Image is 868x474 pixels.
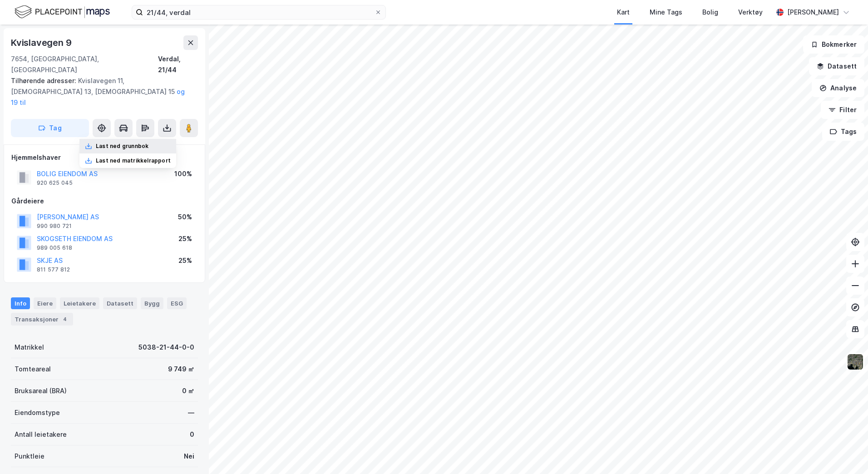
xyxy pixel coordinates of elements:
div: Nei [184,451,194,462]
div: Bruksareal (BRA) [15,385,67,396]
iframe: Chat Widget [823,430,868,474]
div: Datasett [103,297,137,309]
button: Filter [821,101,864,119]
div: 920 625 045 [37,179,73,187]
div: Bolig [702,7,718,18]
div: Verktøy [738,7,763,18]
div: 25% [178,255,192,266]
div: 0 ㎡ [182,385,194,396]
div: Verdal, 21/44 [158,54,198,75]
div: Kontrollprogram for chat [823,430,868,474]
button: Bokmerker [803,35,864,54]
div: Transaksjoner [11,313,73,326]
span: Tilhørende adresser: [11,77,78,84]
div: Eiere [34,297,56,309]
div: 4 [60,315,69,324]
div: Bygg [141,297,163,309]
div: Punktleie [15,451,44,462]
div: 990 980 721 [37,222,72,230]
div: Info [11,297,30,309]
div: Kvislavegen 9 [11,35,73,50]
button: Tags [822,123,864,141]
div: Mine Tags [650,7,682,18]
button: Analyse [812,79,864,97]
div: 25% [178,233,192,244]
img: 9k= [847,353,864,370]
div: [PERSON_NAME] [787,7,839,18]
div: Last ned grunnbok [96,143,148,150]
div: 989 005 618 [37,244,72,252]
div: Gårdeiere [11,196,197,207]
img: logo.f888ab2527a4732fd821a326f86c7f29.svg [15,4,110,20]
div: 5038-21-44-0-0 [138,342,194,353]
div: Leietakere [60,297,99,309]
input: Søk på adresse, matrikkel, gårdeiere, leietakere eller personer [143,5,375,19]
button: Tag [11,119,89,137]
div: 9 749 ㎡ [168,364,194,375]
div: Hjemmelshaver [11,152,197,163]
div: Eiendomstype [15,407,60,418]
div: Last ned matrikkelrapport [96,157,171,164]
div: 811 577 812 [37,266,70,273]
div: 0 [190,429,194,440]
div: ESG [167,297,187,309]
div: Kvislavegen 11, [DEMOGRAPHIC_DATA] 13, [DEMOGRAPHIC_DATA] 15 [11,75,191,108]
div: Matrikkel [15,342,44,353]
div: 7654, [GEOGRAPHIC_DATA], [GEOGRAPHIC_DATA] [11,54,158,75]
div: Tomteareal [15,364,51,375]
div: — [188,407,194,418]
div: Kart [617,7,630,18]
div: 50% [178,212,192,222]
div: 100% [174,168,192,179]
div: Antall leietakere [15,429,67,440]
button: Datasett [809,57,864,75]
